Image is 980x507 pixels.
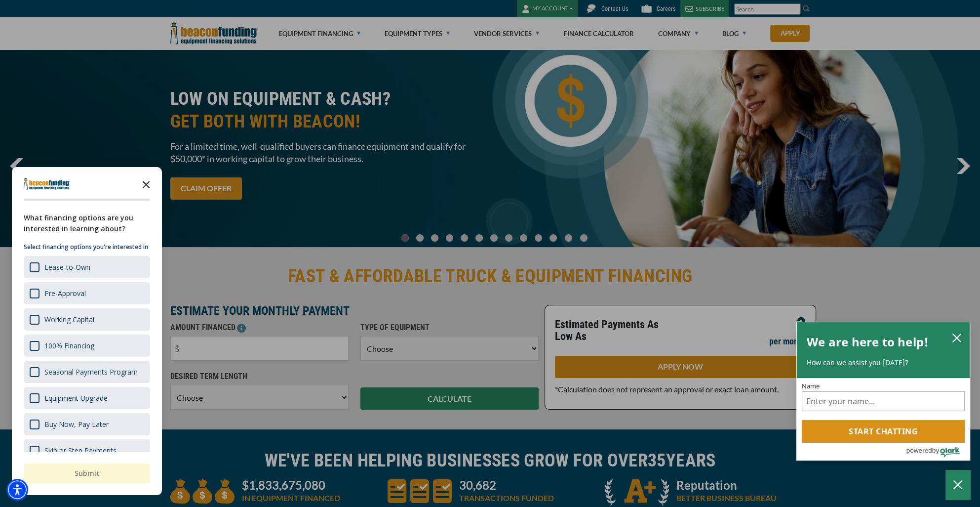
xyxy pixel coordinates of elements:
div: Lease-to-Own [44,262,90,272]
p: Select financing options you're interested in [24,242,150,252]
img: Company logo [24,178,70,190]
div: Buy Now, Pay Later [24,413,150,435]
div: 100% Financing [44,341,94,350]
div: olark chatbox [796,322,970,461]
button: Submit [24,464,150,483]
div: Working Capital [24,308,150,331]
div: Buy Now, Pay Later [44,420,109,429]
a: Powered by Olark [906,443,970,460]
div: 100% Financing [24,335,150,357]
div: Seasonal Payments Program [24,361,150,383]
div: What financing options are you interested in learning about? [24,212,150,234]
button: Close Chatbox [945,470,970,500]
div: Pre-Approval [24,282,150,304]
div: Equipment Upgrade [24,387,150,409]
div: Pre-Approval [44,289,86,298]
button: close chatbox [949,331,965,344]
div: Lease-to-Own [24,256,150,278]
button: Close the survey [136,174,156,194]
div: Skip or Step Payments [44,446,117,455]
label: Name [802,383,965,389]
div: Accessibility Menu [6,479,28,501]
div: Survey [12,167,162,495]
div: Skip or Step Payments [24,439,150,462]
div: Seasonal Payments Program [44,367,138,377]
div: Working Capital [44,315,94,324]
h2: We are here to help! [807,332,929,352]
p: How can we assist you [DATE]? [807,358,960,368]
span: powered [906,444,932,457]
input: Name [802,391,965,411]
div: Equipment Upgrade [44,393,108,403]
span: by [932,444,939,457]
button: Start chatting [802,420,965,443]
